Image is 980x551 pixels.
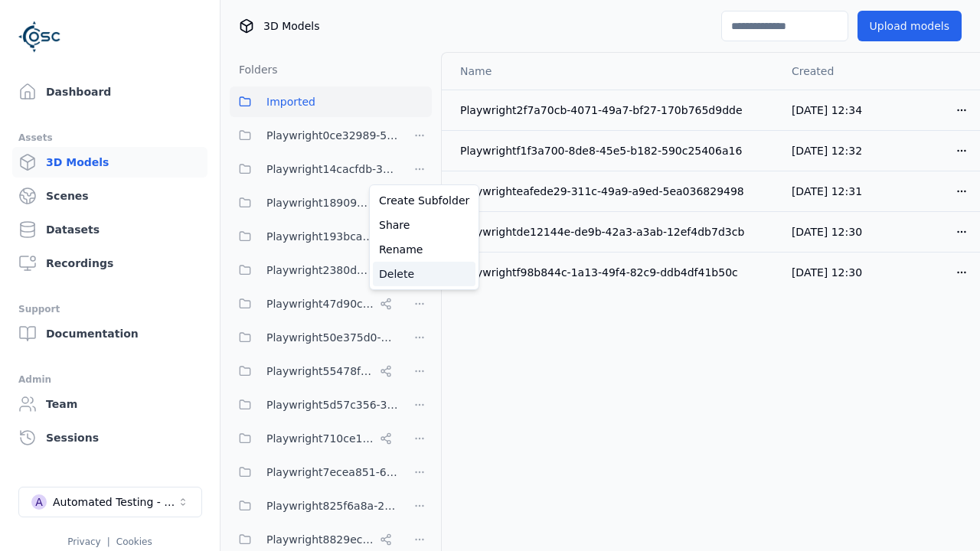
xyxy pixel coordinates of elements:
a: Share [373,213,475,237]
a: Rename [373,237,475,262]
a: Create Subfolder [373,188,475,213]
a: Delete [373,262,475,286]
